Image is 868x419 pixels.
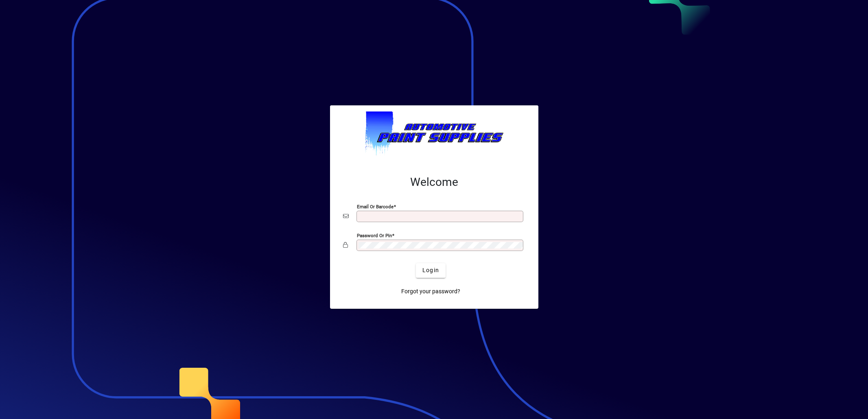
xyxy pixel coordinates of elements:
span: Login [422,266,439,275]
mat-label: Password or Pin [357,232,392,238]
a: Forgot your password? [398,284,464,299]
button: Login [416,263,446,278]
mat-label: Email or Barcode [357,203,394,209]
h2: Welcome [343,175,525,189]
span: Forgot your password? [401,287,460,296]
